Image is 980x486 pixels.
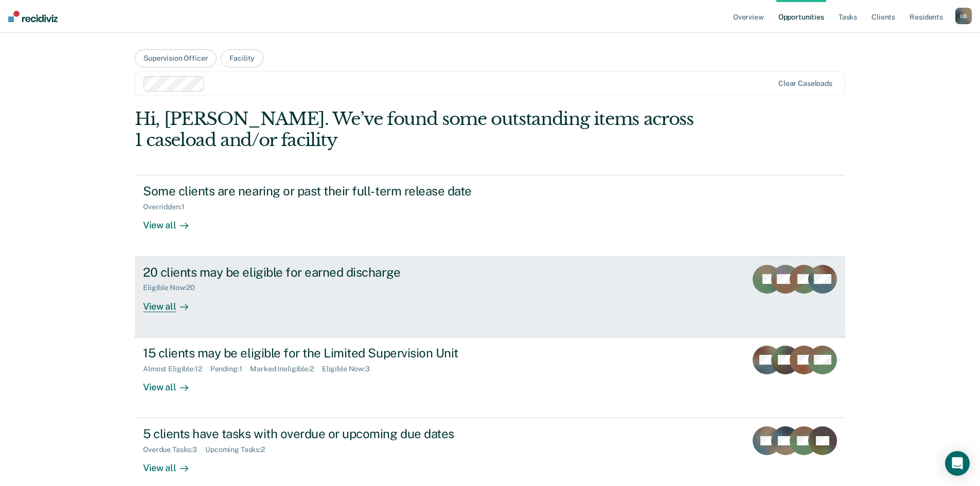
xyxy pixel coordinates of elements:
div: Overridden : 1 [143,203,192,211]
div: 15 clients may be eligible for the Limited Supervision Unit [143,346,504,361]
div: View all [143,454,201,474]
div: Eligible Now : 3 [322,365,378,373]
div: Some clients are nearing or past their full-term release date [143,184,504,199]
div: View all [143,373,201,393]
div: Hi, [PERSON_NAME]. We’ve found some outstanding items across 1 caseload and/or facility [135,109,703,151]
div: U B [955,8,972,24]
div: Pending : 1 [210,365,251,373]
button: Facility [221,49,263,67]
img: Recidiviz [8,11,58,22]
div: Open Intercom Messenger [945,451,970,476]
button: UB [955,8,972,24]
div: Marked Ineligible : 2 [250,365,322,373]
div: Eligible Now : 20 [143,283,203,292]
div: Clear caseloads [778,79,832,88]
div: Upcoming Tasks : 2 [205,445,273,454]
a: 20 clients may be eligible for earned dischargeEligible Now:20View all [135,257,845,337]
div: Almost Eligible : 12 [143,365,210,373]
div: View all [143,292,201,312]
div: 20 clients may be eligible for earned discharge [143,265,504,280]
div: View all [143,211,201,231]
a: 15 clients may be eligible for the Limited Supervision UnitAlmost Eligible:12Pending:1Marked Inel... [135,337,845,418]
button: Supervision Officer [135,49,217,67]
div: 5 clients have tasks with overdue or upcoming due dates [143,426,504,441]
a: Some clients are nearing or past their full-term release dateOverridden:1View all [135,175,845,256]
div: Overdue Tasks : 3 [143,445,205,454]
